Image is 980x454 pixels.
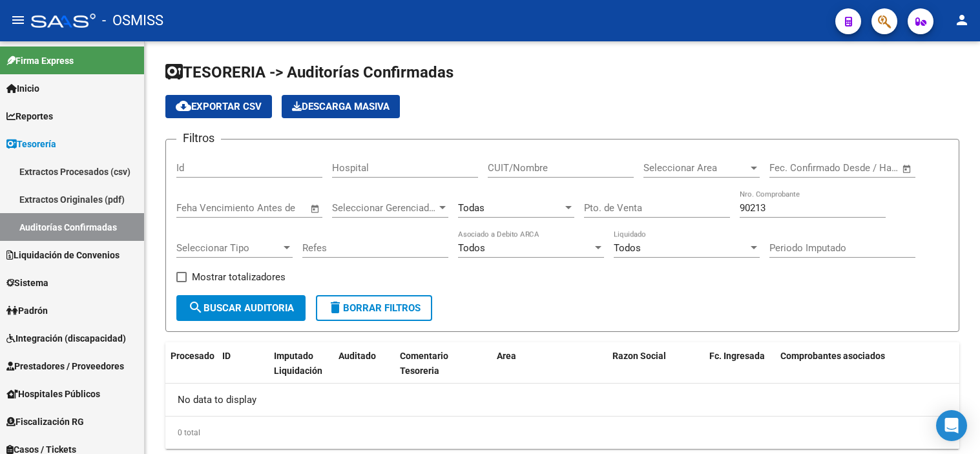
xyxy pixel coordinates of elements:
datatable-header-cell: Procesado [165,342,217,385]
span: Fiscalización RG [6,415,84,429]
input: Fecha fin [833,162,896,174]
span: Todos [614,242,641,254]
span: Sistema [6,276,48,290]
datatable-header-cell: Fc. Ingresada [704,342,775,385]
div: No data to display [165,384,959,416]
span: Auditado [339,351,376,361]
datatable-header-cell: Imputado Liquidación [269,342,333,385]
datatable-header-cell: Comprobantes asociados [775,342,969,385]
span: Padrón [6,304,48,318]
datatable-header-cell: Auditado [333,342,395,385]
span: Comprobantes asociados [780,351,885,361]
mat-icon: cloud_download [176,98,191,114]
span: Seleccionar Tipo [176,242,281,254]
span: Buscar Auditoria [188,302,294,314]
datatable-header-cell: ID [217,342,269,385]
span: Procesado [171,351,214,361]
span: Inicio [6,81,39,96]
button: Buscar Auditoria [176,295,306,321]
span: Tesorería [6,137,56,151]
button: Descarga Masiva [282,95,400,118]
h3: Filtros [176,129,221,147]
span: Descarga Masiva [292,101,390,112]
button: Borrar Filtros [316,295,432,321]
app-download-masive: Descarga masiva de comprobantes (adjuntos) [282,95,400,118]
span: Comentario Tesoreria [400,351,448,376]
span: Todos [458,242,485,254]
input: Fecha inicio [769,162,822,174]
button: Open calendar [308,201,323,216]
span: Prestadores / Proveedores [6,359,124,373]
span: Hospitales Públicos [6,387,100,401]
span: Reportes [6,109,53,123]
span: Razon Social [612,351,666,361]
span: Mostrar totalizadores [192,269,286,285]
span: Liquidación de Convenios [6,248,120,262]
div: 0 total [165,417,959,449]
span: Seleccionar Area [643,162,748,174]
button: Open calendar [900,161,915,176]
span: Exportar CSV [176,101,262,112]
datatable-header-cell: Area [492,342,589,385]
span: Area [497,351,516,361]
mat-icon: search [188,300,203,315]
span: TESORERIA -> Auditorías Confirmadas [165,63,454,81]
span: Fc. Ingresada [709,351,765,361]
datatable-header-cell: Razon Social [607,342,704,385]
datatable-header-cell: Comentario Tesoreria [395,342,492,385]
mat-icon: person [954,12,970,28]
span: - OSMISS [102,6,163,35]
mat-icon: delete [328,300,343,315]
span: Firma Express [6,54,74,68]
mat-icon: menu [10,12,26,28]
span: Todas [458,202,485,214]
span: Integración (discapacidad) [6,331,126,346]
span: Borrar Filtros [328,302,421,314]
span: Seleccionar Gerenciador [332,202,437,214]
span: Imputado Liquidación [274,351,322,376]
button: Exportar CSV [165,95,272,118]
div: Open Intercom Messenger [936,410,967,441]
span: ID [222,351,231,361]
